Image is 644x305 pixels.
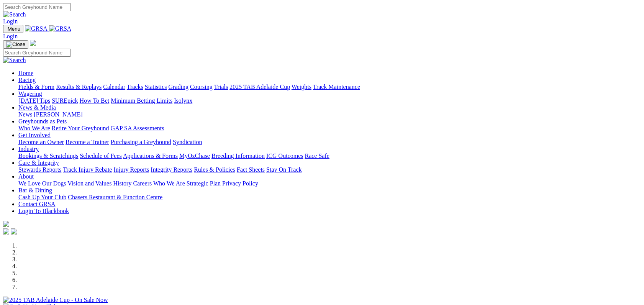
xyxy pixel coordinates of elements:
[173,139,202,145] a: Syndication
[49,25,72,32] img: GRSA
[63,166,112,173] a: Track Injury Rebate
[187,180,221,187] a: Strategic Plan
[8,26,20,32] span: Menu
[18,90,42,97] a: Wagering
[3,40,28,49] button: Toggle navigation
[113,180,131,187] a: History
[18,152,78,159] a: Bookings & Scratchings
[67,180,111,187] a: Vision and Values
[18,173,34,180] a: About
[3,221,9,227] img: logo-grsa-white.png
[292,84,311,90] a: Weights
[113,166,149,173] a: Injury Reports
[18,201,55,207] a: Contact GRSA
[80,97,110,104] a: How To Bet
[3,11,26,18] img: Search
[30,40,36,46] img: logo-grsa-white.png
[18,166,641,173] div: Care & Integrity
[18,97,641,104] div: Wagering
[214,84,228,90] a: Trials
[18,111,641,118] div: News & Media
[190,84,213,90] a: Coursing
[174,97,192,104] a: Isolynx
[66,139,109,145] a: Become a Trainer
[313,84,360,90] a: Track Maintenance
[18,104,56,111] a: News & Media
[18,118,67,125] a: Greyhounds as Pets
[6,41,25,48] img: Close
[3,3,71,11] input: Search
[18,132,51,138] a: Get Involved
[18,77,36,83] a: Racing
[18,194,641,201] div: Bar & Dining
[103,84,125,90] a: Calendar
[18,125,641,132] div: Greyhounds as Pets
[111,97,172,104] a: Minimum Betting Limits
[3,228,9,234] img: facebook.svg
[266,152,303,159] a: ICG Outcomes
[18,125,50,131] a: Who We Are
[52,125,109,131] a: Retire Your Greyhound
[34,111,82,118] a: [PERSON_NAME]
[25,25,48,32] img: GRSA
[80,152,121,159] a: Schedule of Fees
[229,84,290,90] a: 2025 TAB Adelaide Cup
[68,194,162,200] a: Chasers Restaurant & Function Centre
[3,25,23,33] button: Toggle navigation
[111,125,164,131] a: GAP SA Assessments
[11,228,17,234] img: twitter.svg
[3,297,108,303] img: 2025 TAB Adelaide Cup - On Sale Now
[211,152,265,159] a: Breeding Information
[169,84,188,90] a: Grading
[145,84,167,90] a: Statistics
[194,166,235,173] a: Rules & Policies
[133,180,152,187] a: Careers
[18,166,61,173] a: Stewards Reports
[18,70,33,76] a: Home
[123,152,178,159] a: Applications & Forms
[52,97,78,104] a: SUREpick
[18,84,641,90] div: Racing
[18,146,39,152] a: Industry
[179,152,210,159] a: MyOzChase
[3,18,18,25] a: Login
[3,57,26,64] img: Search
[18,152,641,159] div: Industry
[18,180,641,187] div: About
[305,152,329,159] a: Race Safe
[127,84,143,90] a: Tracks
[266,166,302,173] a: Stay On Track
[18,194,66,200] a: Cash Up Your Club
[18,97,50,104] a: [DATE] Tips
[18,187,52,193] a: Bar & Dining
[18,111,32,118] a: News
[18,159,59,166] a: Care & Integrity
[151,166,192,173] a: Integrity Reports
[153,180,185,187] a: Who We Are
[18,84,54,90] a: Fields & Form
[111,139,171,145] a: Purchasing a Greyhound
[56,84,102,90] a: Results & Replays
[3,33,18,39] a: Login
[3,49,71,57] input: Search
[18,180,66,187] a: We Love Our Dogs
[18,208,69,214] a: Login To Blackbook
[237,166,265,173] a: Fact Sheets
[18,139,64,145] a: Become an Owner
[222,180,258,187] a: Privacy Policy
[18,139,641,146] div: Get Involved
